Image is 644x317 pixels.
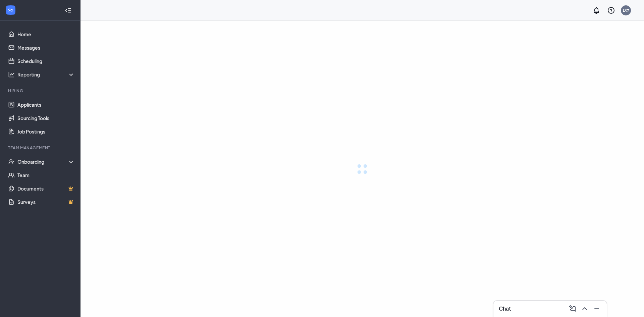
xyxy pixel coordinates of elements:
[17,111,75,125] a: Sourcing Tools
[17,195,75,209] a: SurveysCrown
[17,125,75,138] a: Job Postings
[8,145,73,151] div: Team Management
[7,7,14,13] svg: WorkstreamLogo
[607,6,615,14] svg: QuestionInfo
[17,182,75,195] a: DocumentsCrown
[17,28,75,41] a: Home
[8,71,15,78] svg: Analysis
[17,41,75,54] a: Messages
[17,158,75,165] div: Onboarding
[623,7,629,13] div: D#
[581,305,589,313] svg: ChevronUp
[591,303,601,314] button: Minimize
[17,168,75,182] a: Team
[65,7,71,14] svg: Collapse
[8,158,15,165] svg: UserCheck
[8,88,73,94] div: Hiring
[17,98,75,111] a: Applicants
[499,305,511,312] h3: Chat
[569,305,577,313] svg: ComposeMessage
[593,305,601,313] svg: Minimize
[17,71,75,78] div: Reporting
[17,54,75,68] a: Scheduling
[579,303,589,314] button: ChevronUp
[567,303,577,314] button: ComposeMessage
[592,6,600,14] svg: Notifications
